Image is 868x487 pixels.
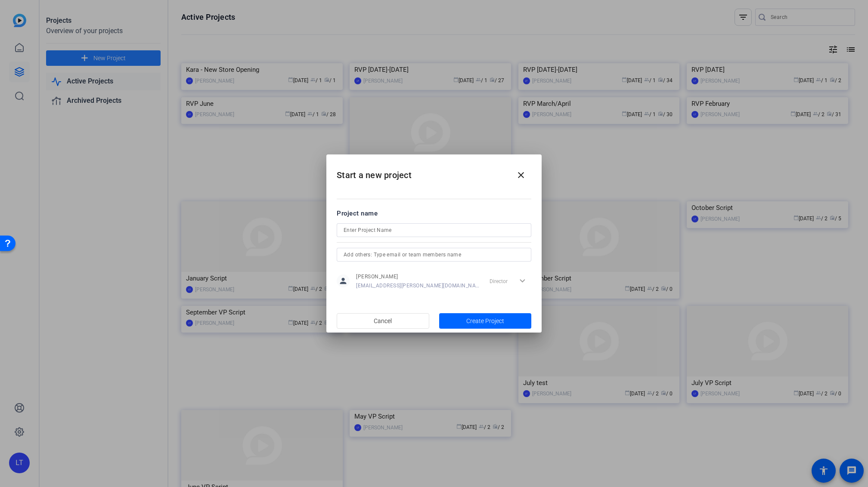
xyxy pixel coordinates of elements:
div: Project name [337,209,531,218]
input: Enter Project Name [344,225,524,235]
h2: Start a new project [326,154,542,189]
mat-icon: person [337,274,350,287]
span: Create Project [466,317,504,326]
span: [PERSON_NAME] [356,273,480,280]
span: [EMAIL_ADDRESS][PERSON_NAME][DOMAIN_NAME] [356,282,480,289]
button: Cancel [337,313,429,329]
input: Add others: Type email or team members name [344,250,524,260]
button: Create Project [439,313,532,329]
span: Cancel [374,313,392,329]
mat-icon: close [516,170,526,180]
